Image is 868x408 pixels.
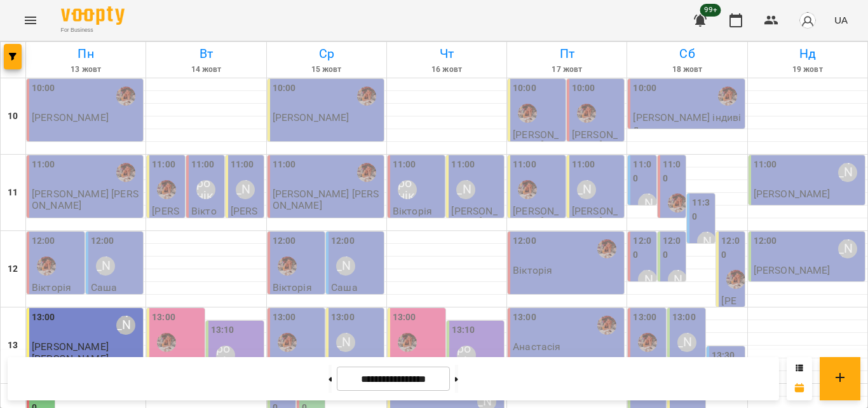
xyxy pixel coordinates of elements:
[148,44,264,64] h6: Вт
[61,26,125,34] span: For Business
[638,333,657,352] div: Анна Клочаник
[451,158,475,172] label: 11:00
[273,188,381,211] p: [PERSON_NAME] [PERSON_NAME]
[572,206,622,228] p: [PERSON_NAME]
[231,206,261,239] p: [PERSON_NAME]
[513,341,560,352] p: Анастасія
[157,180,176,199] div: Анна Клочаник
[116,163,135,182] img: Анна Клочаник
[750,44,865,64] h6: Нд
[513,311,536,325] label: 13:00
[799,11,817,29] img: avatar_s.png
[633,311,656,325] label: 13:00
[91,282,118,293] p: Саша
[513,158,536,172] label: 11:00
[96,257,115,276] div: Литвак Анна
[273,81,296,95] label: 10:00
[357,163,376,182] img: Анна Клочаник
[32,282,71,293] p: Вікторія
[191,158,215,172] label: 11:00
[509,44,625,64] h6: Пт
[273,112,349,123] p: [PERSON_NAME]
[597,316,616,335] img: Анна Клочаник
[331,234,355,248] label: 12:00
[398,333,417,352] div: Анна Клочаник
[638,193,657,213] div: Литвак Анна
[668,193,687,213] img: Анна Клочаник
[518,180,537,199] img: Анна Клочаник
[633,112,742,134] p: [PERSON_NAME] індивід
[750,64,865,76] h6: 19 жовт
[273,282,312,293] p: Вікторія
[211,323,234,337] label: 13:10
[157,333,176,352] img: Анна Клочаник
[152,158,175,172] label: 11:00
[389,44,505,64] h6: Чт
[834,13,848,27] span: UA
[148,64,264,76] h6: 14 жовт
[398,180,417,199] div: Вероніка
[597,239,616,258] img: Анна Клочаник
[633,81,656,95] label: 10:00
[91,234,114,248] label: 12:00
[754,234,777,248] label: 12:00
[196,180,215,199] div: Вероніка
[231,158,254,172] label: 11:00
[32,311,55,325] label: 13:00
[572,81,595,95] label: 10:00
[393,311,416,325] label: 13:00
[278,257,297,276] img: Анна Клочаник
[32,112,109,123] p: [PERSON_NAME]
[700,4,721,17] span: 99+
[718,87,737,106] div: Анна Клочаник
[829,8,853,32] button: UA
[726,270,745,289] img: Анна Клочаник
[572,158,595,172] label: 11:00
[509,64,625,76] h6: 17 жовт
[754,265,831,276] p: [PERSON_NAME]
[32,234,55,248] label: 12:00
[273,311,296,325] label: 13:00
[663,234,683,262] label: 12:00
[513,81,536,95] label: 10:00
[633,234,653,262] label: 12:00
[838,163,857,182] div: Дарія
[393,206,432,216] p: Вікторія
[8,339,18,353] h6: 13
[838,239,857,258] div: Дарія
[336,333,355,352] div: Литвак Анна
[32,158,55,172] label: 11:00
[269,44,384,64] h6: Ср
[15,5,46,36] button: Menu
[116,87,135,106] div: Анна Клочаник
[278,333,297,352] img: Анна Клочаник
[577,104,596,123] img: Анна Клочаник
[116,316,135,335] div: Литвак Анна
[577,180,596,199] div: Литвак Анна
[61,6,125,25] img: Voopty Logo
[457,346,476,365] div: Вероніка
[357,87,376,106] div: Анна Клочаник
[32,188,140,211] p: [PERSON_NAME] [PERSON_NAME]
[37,257,56,276] img: Анна Клочаник
[692,196,712,223] label: 11:30
[513,206,563,228] p: [PERSON_NAME]
[677,333,696,352] div: Литвак Анна
[451,206,501,228] p: [PERSON_NAME]
[152,206,182,239] p: [PERSON_NAME]
[518,104,537,123] img: Анна Клочаник
[633,158,653,185] label: 11:00
[754,158,777,172] label: 11:00
[638,270,657,289] div: Литвак Анна
[28,64,144,76] h6: 13 жовт
[28,44,144,64] h6: Пн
